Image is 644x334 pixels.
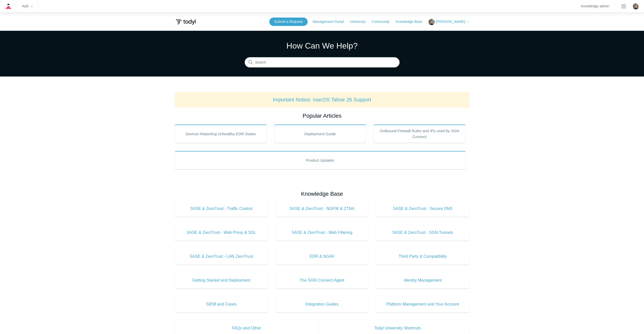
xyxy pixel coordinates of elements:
span: SASE & ZeroTrust - Traffic Control [183,206,260,212]
span: SASE & ZeroTrust - Web Proxy & SSL [183,230,260,236]
span: Identity Management [384,277,462,283]
a: Getting Started and Deployment [175,272,268,289]
span: The SGN Connect Agent [283,277,361,283]
a: SIEM and Cases [175,296,268,312]
h1: How Can We Help? [245,40,400,52]
span: SASE & ZeroTrust - SGN Tunnels [384,230,462,236]
a: SASE & ZeroTrust - LAN ZeroTrust [175,248,268,265]
a: Knowledge Base [396,19,427,24]
span: Platform Management and Your Account [384,301,462,307]
h2: Popular Articles [175,112,469,120]
span: EDR & NGAV [283,253,361,260]
a: Third Party & Compatibility [376,248,469,265]
span: Third Party & Compatibility [384,253,462,260]
a: SASE & ZeroTrust - SGN Tunnels [376,224,469,241]
span: Getting Started and Deployment [183,277,260,283]
a: Identity Management [376,272,469,289]
a: EDR & NGAV [275,248,369,265]
a: Outbound Firewall Rules and IPs used by SGN Connect [374,125,466,143]
a: The SGN Connect Agent [275,272,369,289]
a: Devices Reporting Unhealthy EDR States [175,125,267,143]
a: SASE & ZeroTrust - Traffic Control [175,201,268,217]
a: SASE & ZeroTrust - Secure DNS [376,201,469,217]
a: Integration Guides [275,296,369,312]
a: SASE & ZeroTrust - NGFW & ZTNA [275,201,369,217]
input: Search [245,57,400,68]
span: SASE & ZeroTrust - Web Filtering [283,230,361,236]
a: SASE & ZeroTrust - Web Proxy & SSL [175,224,268,241]
a: Important Notice: macOS Tahoe 26 Support [273,97,371,102]
a: Product Updates [175,151,466,169]
img: user avatar [633,3,639,9]
a: Platform Management and Your Account [376,296,469,312]
zd-hc-trigger: Click your profile icon to open the profile menu [633,3,639,9]
a: Submit a Request [269,18,308,26]
span: SASE & ZeroTrust - Secure DNS [384,206,462,212]
span: Todyl University Shortcuts [334,325,462,331]
img: Todyl Support Center Help Center home page [175,17,196,27]
button: [PERSON_NAME] [428,19,469,25]
span: SIEM and Cases [183,301,260,307]
span: Integration Guides [283,301,361,307]
a: Knowledge admin [581,5,609,8]
a: University [350,19,370,24]
a: SASE & ZeroTrust - Web Filtering [275,224,369,241]
a: Community [372,19,395,24]
h2: Knowledge Base [175,190,469,198]
a: Management Portal [313,19,349,24]
span: [PERSON_NAME] [436,20,465,24]
span: FAQs and Other [183,325,311,331]
zd-hc-trigger: Add [22,5,33,8]
a: Deployment Guide [274,125,366,143]
span: SASE & ZeroTrust - LAN ZeroTrust [183,253,260,260]
span: SASE & ZeroTrust - NGFW & ZTNA [283,206,361,212]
